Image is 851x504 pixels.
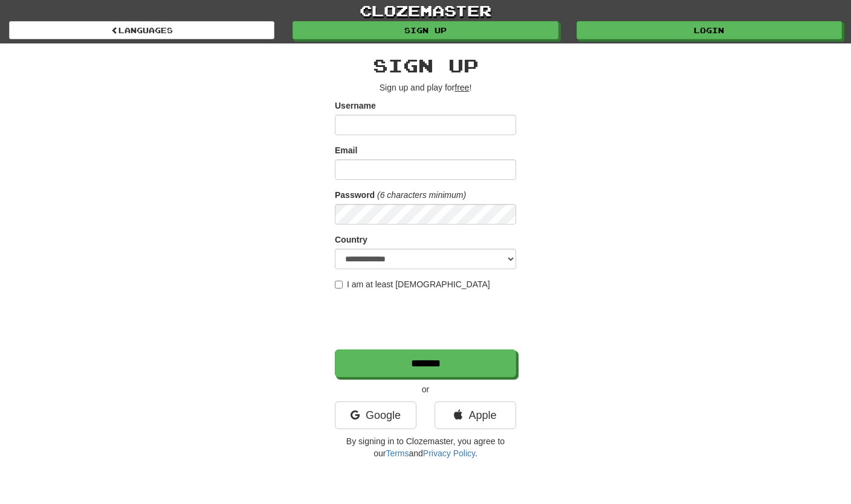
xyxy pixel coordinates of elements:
a: Privacy Policy [423,448,475,458]
input: I am at least [DEMOGRAPHIC_DATA] [335,281,343,289]
a: Terms [386,448,409,458]
p: or [335,383,516,395]
iframe: reCAPTCHA [335,296,519,343]
label: Country [335,234,367,246]
em: (6 characters minimum) [377,190,466,200]
a: Login [577,21,842,39]
a: Google [335,401,416,429]
label: Username [335,100,376,112]
u: free [455,83,469,92]
label: Email [335,144,357,156]
label: I am at least [DEMOGRAPHIC_DATA] [335,278,490,290]
h2: Sign up [335,56,516,75]
a: Languages [9,21,274,39]
label: Password [335,189,375,201]
a: Sign up [293,21,558,39]
p: Sign up and play for ! [335,81,516,94]
a: Apple [435,401,516,429]
p: By signing in to Clozemaster, you agree to our and . [335,435,516,459]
